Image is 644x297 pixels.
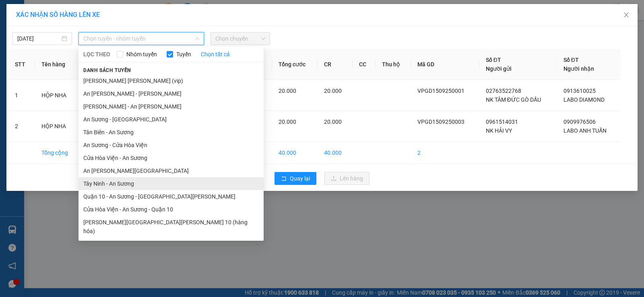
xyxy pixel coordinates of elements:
[78,113,264,126] li: An Sương - [GEOGRAPHIC_DATA]
[173,50,194,59] span: Tuyến
[324,119,342,125] span: 20.000
[78,100,264,113] li: [PERSON_NAME] - An [PERSON_NAME]
[353,49,376,80] th: CC
[318,49,353,80] th: CR
[411,49,479,80] th: Mã GD
[324,172,369,185] button: uploadLên hàng
[417,119,464,125] span: VPGD1509250003
[563,88,596,94] span: 0913610025
[290,174,310,183] span: Quay lại
[275,172,316,185] button: rollbackQuay lại
[78,139,264,152] li: An Sương - Cửa Hòa Viện
[411,142,479,164] td: 2
[78,126,264,139] li: Tân Biên - An Sương
[417,88,464,94] span: VPGD1509250001
[486,66,512,72] span: Người gửi
[324,88,342,94] span: 20.000
[83,33,199,45] span: Chọn tuyến - nhóm tuyến
[486,57,501,63] span: Số ĐT
[17,34,60,43] input: 15/09/2025
[318,142,353,164] td: 40.000
[486,88,521,94] span: 02763522768
[78,216,264,238] li: [PERSON_NAME][GEOGRAPHIC_DATA][PERSON_NAME] 10 (hàng hóa)
[35,49,80,80] th: Tên hàng
[623,12,630,18] span: close
[279,119,296,125] span: 20.000
[78,203,264,216] li: Cửa Hòa Viện - An Sương - Quận 10
[486,96,541,103] span: NK TÂM ĐỨC GÒ DẦU
[35,80,80,111] td: HỘP NHA
[8,111,35,142] td: 2
[78,190,264,203] li: Quận 10 - An Sương - [GEOGRAPHIC_DATA][PERSON_NAME]
[563,96,605,103] span: LABO DIAMOND
[281,176,287,182] span: rollback
[486,127,512,134] span: NK HẢI VY
[563,66,594,72] span: Người nhận
[78,74,264,87] li: [PERSON_NAME] [PERSON_NAME] (vip)
[78,87,264,100] li: An [PERSON_NAME] - [PERSON_NAME]
[376,49,411,80] th: Thu hộ
[35,142,80,164] td: Tổng cộng
[78,164,264,177] li: An [PERSON_NAME][GEOGRAPHIC_DATA]
[272,49,318,80] th: Tổng cước
[563,57,579,63] span: Số ĐT
[78,152,264,164] li: Cửa Hòa Viện - An Sương
[563,127,607,134] span: LABO ANH TUẤN
[195,36,200,41] span: down
[563,119,596,125] span: 0909976506
[78,177,264,190] li: Tây Ninh - An Sương
[78,238,264,259] li: Quận 10 - [PERSON_NAME][GEOGRAPHIC_DATA][PERSON_NAME] (hàng hóa)
[83,50,110,59] span: LỌC THEO
[486,119,518,125] span: 0961514031
[215,33,265,45] span: Chọn chuyến
[279,88,296,94] span: 20.000
[8,80,35,111] td: 1
[123,50,160,59] span: Nhóm tuyến
[8,49,35,80] th: STT
[78,67,136,74] span: Danh sách tuyến
[201,50,230,59] a: Chọn tất cả
[35,111,80,142] td: HỘP NHA
[615,4,638,27] button: Close
[16,11,100,18] span: XÁC NHẬN SỐ HÀNG LÊN XE
[272,142,318,164] td: 40.000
